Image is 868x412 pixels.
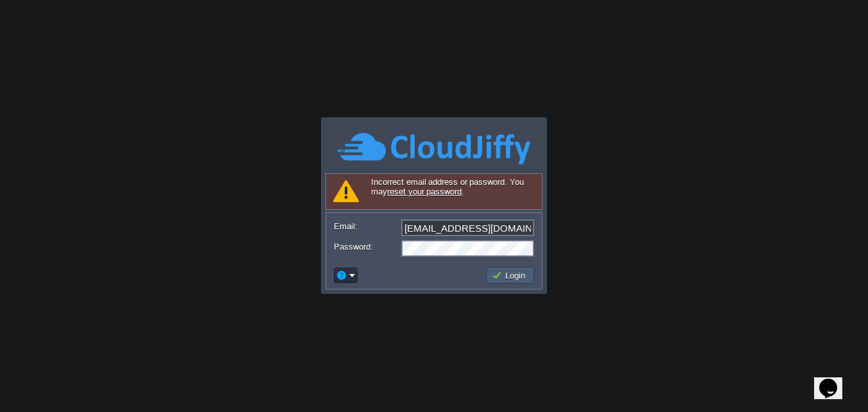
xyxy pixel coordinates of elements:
label: Email: [334,219,400,233]
a: reset your password [387,187,462,196]
iframe: chat widget [814,361,855,399]
img: CloudJiffy [338,131,530,166]
label: Password: [334,240,400,253]
div: Incorrect email address or password. You may . [325,173,542,210]
button: Login [492,270,529,281]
